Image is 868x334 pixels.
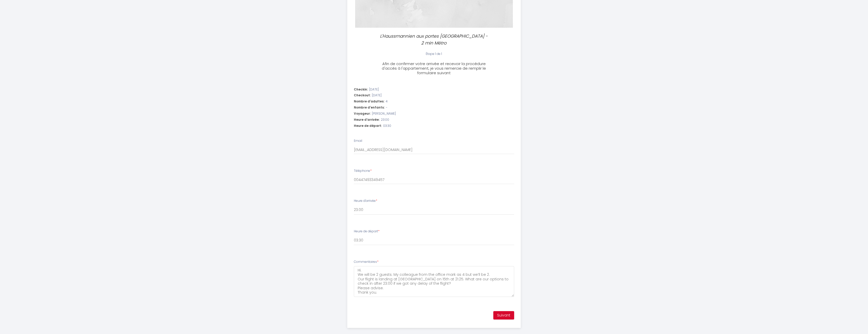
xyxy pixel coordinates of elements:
span: [DATE] [372,93,382,98]
label: Téléphone [354,169,372,173]
span: Checkout: [354,93,371,98]
span: [PERSON_NAME] [372,111,396,116]
span: Voyageur: [354,111,371,116]
span: 23:00 [381,117,389,122]
label: Commentaires [354,260,378,264]
span: Afin de confirmer votre arrivée et recevoir la procédure d'accès à l'appartement, je vous remerci... [382,61,486,75]
span: 03:30 [383,124,391,128]
span: [DATE] [369,87,379,92]
label: Heure de départ [354,229,380,234]
span: 4 [386,99,388,104]
span: Heure de départ: [354,124,382,128]
span: Étape 1 de 1 [426,52,442,56]
span: Checkin: [354,87,368,92]
label: Email [354,139,362,143]
span: Heure d'arrivée: [354,117,380,122]
span: Nombre d'enfants: [354,105,385,110]
p: L'Haussmannien aux portes [GEOGRAPHIC_DATA] - 2 min Métro [380,33,488,46]
button: Suivant [493,311,514,320]
span: - [386,105,387,110]
span: Nombre d'adultes: [354,99,384,104]
label: Heure d'arrivée [354,199,377,203]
